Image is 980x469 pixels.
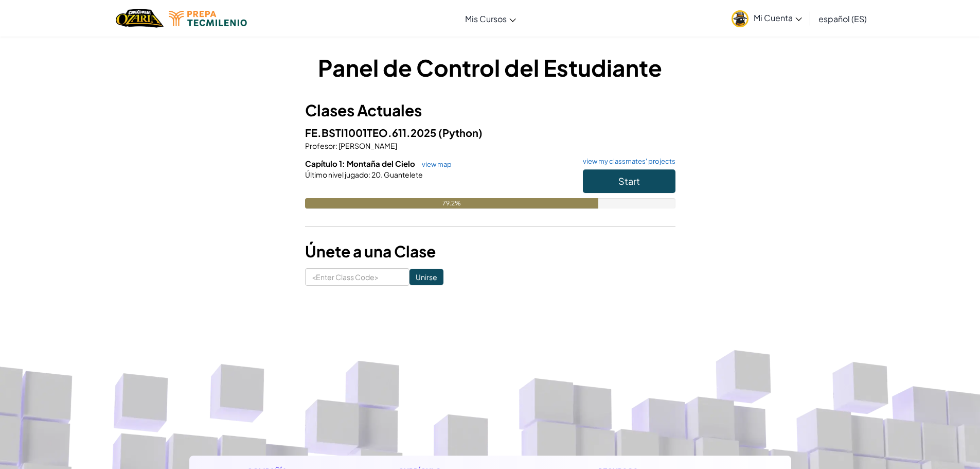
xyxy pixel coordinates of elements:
h3: Clases Actuales [305,99,675,122]
a: view my classmates' projects [578,158,675,165]
span: : [368,170,370,179]
span: : [335,141,337,150]
button: Start [583,169,675,193]
span: FE.BSTI1001TEO.611.2025 [305,126,438,139]
h1: Panel de Control del Estudiante [305,51,675,83]
a: view map [417,160,452,168]
a: Mis Cursos [460,5,521,32]
img: Tecmilenio logo [169,11,247,26]
input: <Enter Class Code> [305,268,409,286]
span: español (ES) [818,13,867,24]
img: Home [116,8,164,29]
span: 20. [370,170,383,179]
span: Último nivel jugado [305,170,368,179]
span: Guantelete [383,170,423,179]
span: Capítulo 1: Montaña del Cielo [305,159,417,168]
span: Profesor [305,141,335,150]
input: Unirse [409,269,443,285]
span: (Python) [438,126,483,139]
a: Ozaria by CodeCombat logo [116,8,164,29]
img: avatar [732,10,749,27]
span: [PERSON_NAME] [337,141,397,150]
span: Mis Cursos [465,13,507,24]
h3: Únete a una Clase [305,240,675,263]
span: Mi Cuenta [754,12,802,23]
a: Mi Cuenta [726,2,807,34]
a: español (ES) [813,5,872,32]
span: Start [618,175,640,187]
div: 79.2% [305,198,598,209]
